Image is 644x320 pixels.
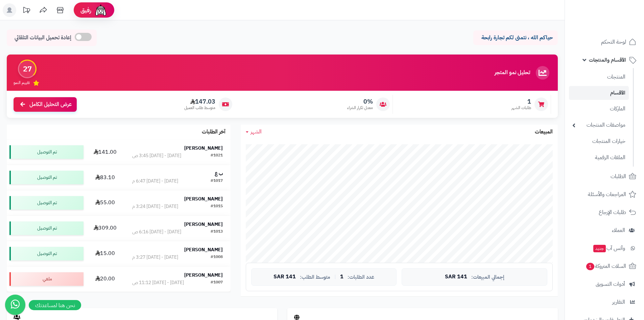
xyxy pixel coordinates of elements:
span: تقييم النمو [14,80,30,86]
span: الشهر [251,128,262,136]
span: السلات المتروكة [586,261,626,271]
p: حياكم الله ، نتمنى لكم تجارة رابحة [478,34,553,42]
span: 1 [340,274,343,280]
span: عرض التحليل الكامل [29,101,72,108]
a: الماركات [569,102,629,116]
td: 309.00 [86,216,124,241]
span: معدل تكرار الشراء [347,105,373,111]
div: #1008 [211,254,223,261]
a: خيارات المنتجات [569,134,629,149]
strong: [PERSON_NAME] [184,272,223,279]
a: المراجعات والأسئلة [569,186,640,202]
img: logo-2.png [598,19,638,33]
a: أدوات التسويق [569,276,640,292]
div: تم التوصيل [9,221,84,235]
a: مواصفات المنتجات [569,118,629,132]
a: الملفات الرقمية [569,150,629,165]
div: تم التوصيل [9,171,84,184]
td: 55.00 [86,190,124,215]
td: 20.00 [86,266,124,292]
strong: [PERSON_NAME] [184,145,223,152]
a: طلبات الإرجاع [569,204,640,220]
strong: [PERSON_NAME] [184,246,223,253]
div: ملغي [9,272,84,286]
span: أدوات التسويق [596,279,625,289]
span: متوسط الطلب: [300,274,330,280]
span: متوسط طلب العميل [184,105,215,111]
strong: ب ع [215,170,223,177]
span: عدد الطلبات: [348,274,374,280]
span: الأقسام والمنتجات [589,55,626,65]
div: [DATE] - [DATE] 3:24 م [132,203,178,210]
div: تم التوصيل [9,196,84,210]
span: إعادة تحميل البيانات التلقائي [15,34,71,42]
span: التقارير [612,297,625,307]
span: لوحة التحكم [601,37,626,47]
span: رفيق [80,6,91,14]
div: #1013 [211,229,223,235]
div: #1015 [211,203,223,210]
span: 141 SAR [445,274,467,280]
div: #1007 [211,279,223,286]
div: [DATE] - [DATE] 6:16 ص [132,229,181,235]
span: إجمالي المبيعات: [471,274,504,280]
a: المنتجات [569,70,629,84]
div: [DATE] - [DATE] 3:27 م [132,254,178,261]
div: [DATE] - [DATE] 11:12 ص [132,279,184,286]
a: الأقسام [569,86,629,100]
a: التقارير [569,294,640,310]
div: #1017 [211,178,223,185]
span: 141 SAR [273,274,296,280]
div: تم التوصيل [9,247,84,260]
h3: آخر الطلبات [202,129,225,135]
span: الطلبات [611,172,626,181]
td: 15.00 [86,241,124,266]
td: 83.10 [86,165,124,190]
div: تم التوصيل [9,145,84,159]
span: وآتس آب [593,243,625,253]
span: 1 [511,98,531,105]
span: جديد [593,245,606,252]
a: لوحة التحكم [569,34,640,50]
span: طلبات الشهر [511,105,531,111]
h3: المبيعات [535,129,553,135]
span: 0% [347,98,373,105]
span: 147.03 [184,98,215,105]
span: العملاء [612,226,625,235]
td: 141.00 [86,140,124,165]
a: الشهر [246,128,262,136]
span: 1 [586,263,594,270]
div: [DATE] - [DATE] 6:47 م [132,178,178,185]
span: المراجعات والأسئلة [588,190,626,199]
div: #1021 [211,152,223,159]
strong: [PERSON_NAME] [184,195,223,202]
strong: [PERSON_NAME] [184,221,223,228]
a: وآتس آبجديد [569,240,640,256]
a: الطلبات [569,168,640,185]
h3: تحليل نمو المتجر [495,70,530,76]
div: [DATE] - [DATE] 3:45 ص [132,152,181,159]
a: العملاء [569,222,640,238]
a: تحديثات المنصة [18,3,35,19]
span: طلبات الإرجاع [599,208,626,217]
img: ai-face.png [94,3,108,17]
a: السلات المتروكة1 [569,258,640,274]
span: | [334,274,336,279]
a: عرض التحليل الكامل [14,97,77,112]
